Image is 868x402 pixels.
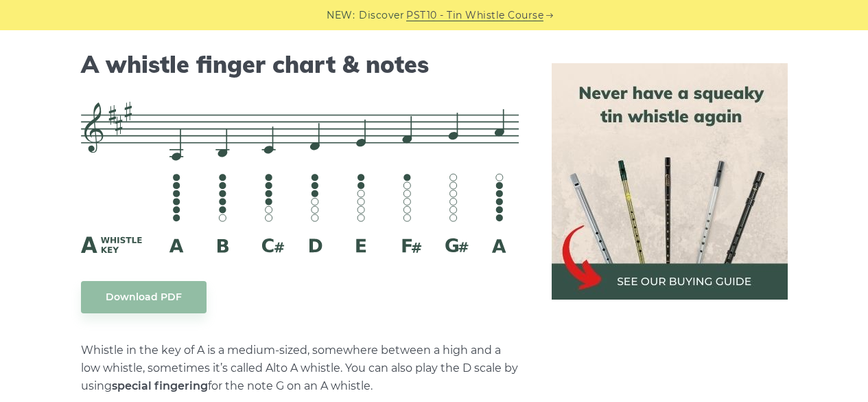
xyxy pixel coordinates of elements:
strong: special fingering [112,379,208,392]
a: PST10 - Tin Whistle Course [406,8,543,23]
a: Download PDF [81,281,207,313]
img: tin whistle buying guide [552,63,788,300]
h2: A whistle finger chart & notes [81,51,519,79]
span: Discover [359,8,404,23]
p: Whistle in the key of A is a medium-sized, somewhere between a high and a low whistle, sometimes ... [81,342,519,395]
img: A Whistle Fingering Chart And Notes [81,102,519,253]
span: NEW: [327,8,355,23]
